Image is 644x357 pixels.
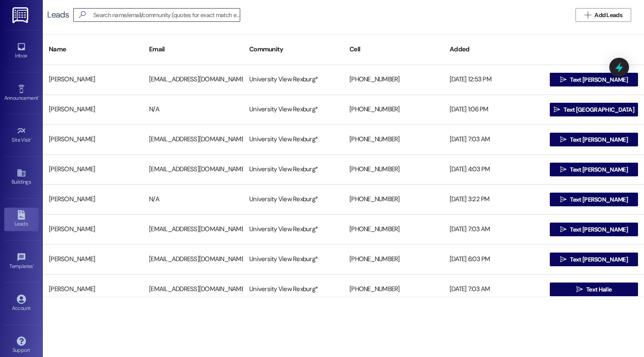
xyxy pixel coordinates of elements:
[33,262,34,268] span: •
[12,7,30,23] img: ResiDesk Logo
[143,221,243,238] div: [EMAIL_ADDRESS][DOMAIN_NAME]
[560,166,566,173] i: 
[243,281,343,298] div: University View Rexburg*
[143,161,243,178] div: [EMAIL_ADDRESS][DOMAIN_NAME]
[343,221,444,238] div: [PHONE_NUMBER]
[343,281,444,298] div: [PHONE_NUMBER]
[4,292,39,315] a: Account
[243,161,343,178] div: University View Rexburg*
[143,101,243,118] div: N/A
[560,256,566,263] i: 
[343,251,444,268] div: [PHONE_NUMBER]
[93,9,240,21] input: Search name/email/community (quotes for exact match e.g. "John Smith")
[75,10,89,19] i: 
[4,334,39,357] a: Support
[143,131,243,148] div: [EMAIL_ADDRESS][DOMAIN_NAME]
[550,73,638,86] button: Text [PERSON_NAME]
[43,71,143,88] div: [PERSON_NAME]
[243,131,343,148] div: University View Rexburg*
[576,286,583,293] i: 
[43,161,143,178] div: [PERSON_NAME]
[243,71,343,88] div: University View Rexburg*
[243,39,343,60] div: Community
[243,221,343,238] div: University View Rexburg*
[560,196,566,203] i: 
[570,255,627,264] span: Text [PERSON_NAME]
[563,105,634,114] span: Text [GEOGRAPHIC_DATA]
[143,39,243,60] div: Email
[550,163,638,176] button: Text [PERSON_NAME]
[43,191,143,208] div: [PERSON_NAME]
[444,281,544,298] div: [DATE] 7:03 AM
[343,161,444,178] div: [PHONE_NUMBER]
[444,161,544,178] div: [DATE] 4:03 PM
[4,166,39,189] a: Buildings
[444,251,544,268] div: [DATE] 6:03 PM
[444,39,544,60] div: Added
[550,223,638,236] button: Text [PERSON_NAME]
[444,131,544,148] div: [DATE] 7:03 AM
[343,71,444,88] div: [PHONE_NUMBER]
[4,208,39,231] a: Leads
[343,131,444,148] div: [PHONE_NUMBER]
[570,135,627,144] span: Text [PERSON_NAME]
[550,193,638,206] button: Text [PERSON_NAME]
[43,101,143,118] div: [PERSON_NAME]
[343,101,444,118] div: [PHONE_NUMBER]
[43,221,143,238] div: [PERSON_NAME]
[594,11,622,20] span: Add Leads
[343,191,444,208] div: [PHONE_NUMBER]
[560,226,566,233] i: 
[570,75,627,84] span: Text [PERSON_NAME]
[43,131,143,148] div: [PERSON_NAME]
[444,221,544,238] div: [DATE] 7:03 AM
[343,39,444,60] div: Cell
[584,12,591,18] i: 
[4,124,39,147] a: Site Visit •
[560,136,566,143] i: 
[43,251,143,268] div: [PERSON_NAME]
[550,283,638,296] button: Text Halle
[4,39,39,62] a: Inbox
[143,71,243,88] div: [EMAIL_ADDRESS][DOMAIN_NAME]
[38,94,39,100] span: •
[575,8,631,22] button: Add Leads
[554,106,560,113] i: 
[586,285,611,294] span: Text Halle
[43,39,143,60] div: Name
[550,133,638,146] button: Text [PERSON_NAME]
[243,251,343,268] div: University View Rexburg*
[444,101,544,118] div: [DATE] 1:06 PM
[444,191,544,208] div: [DATE] 3:22 PM
[570,165,627,174] span: Text [PERSON_NAME]
[143,191,243,208] div: N/A
[143,251,243,268] div: [EMAIL_ADDRESS][DOMAIN_NAME]
[550,253,638,266] button: Text [PERSON_NAME]
[550,103,638,116] button: Text [GEOGRAPHIC_DATA]
[47,10,69,19] div: Leads
[143,281,243,298] div: [EMAIL_ADDRESS][DOMAIN_NAME]
[570,225,627,234] span: Text [PERSON_NAME]
[570,195,627,204] span: Text [PERSON_NAME]
[243,191,343,208] div: University View Rexburg*
[43,281,143,298] div: [PERSON_NAME]
[243,101,343,118] div: University View Rexburg*
[4,250,39,273] a: Templates •
[31,136,32,142] span: •
[444,71,544,88] div: [DATE] 12:53 PM
[560,76,566,83] i: 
